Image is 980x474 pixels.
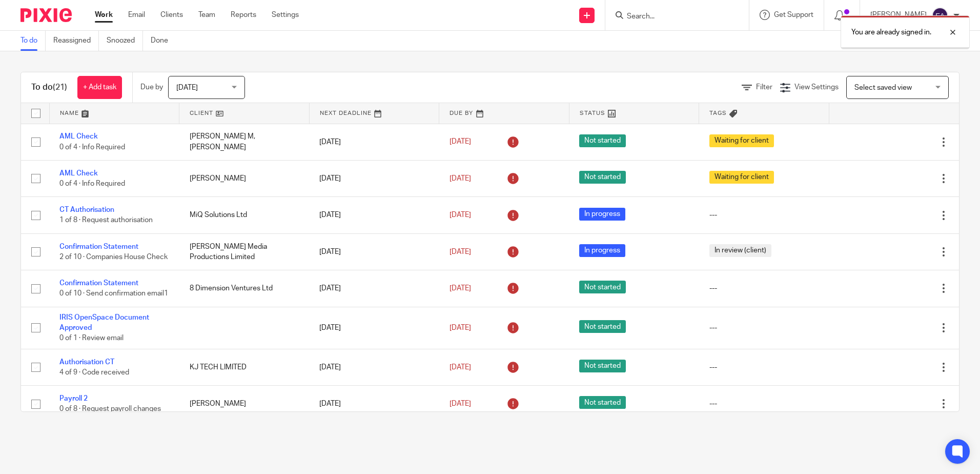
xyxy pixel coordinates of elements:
span: [DATE] [450,364,471,371]
a: CT Authorisation [59,206,114,213]
a: Team [198,10,215,20]
div: --- [709,323,819,333]
span: [DATE] [450,324,471,331]
td: 8 Dimension Ventures Ltd [179,270,310,307]
a: IRIS OpenSpace Document Approved [59,314,149,331]
span: Not started [579,396,626,409]
img: Pixie [21,8,72,22]
span: Not started [579,171,626,184]
div: --- [709,283,819,293]
a: Clients [160,10,183,20]
span: 0 of 4 · Info Required [59,144,125,151]
span: [DATE] [176,84,198,91]
td: [DATE] [309,349,439,385]
span: [DATE] [450,248,471,255]
a: Done [151,31,176,51]
span: 1 of 8 · Request authorisation [59,217,153,224]
td: [DATE] [309,307,439,349]
a: AML Check [59,133,98,140]
a: Confirmation Statement [59,280,138,287]
span: [DATE] [450,139,471,146]
td: [DATE] [309,160,439,196]
a: AML Check [59,170,98,177]
p: You are already signed in. [851,27,931,37]
h1: To do [31,82,67,93]
span: In review (client) [709,244,771,257]
span: In progress [579,208,625,221]
span: Waiting for client [709,171,774,184]
span: 0 of 1 · Review email [59,335,124,342]
a: Snoozed [107,31,143,51]
span: Not started [579,281,626,293]
a: Authorisation CT [59,359,114,366]
td: [PERSON_NAME] [179,160,310,196]
span: 0 of 4 · Info Required [59,180,125,187]
td: [PERSON_NAME] [179,386,310,422]
img: svg%3E [932,7,948,24]
span: 0 of 8 · Request payroll changes [59,406,161,413]
p: Due by [140,82,163,92]
td: [DATE] [309,270,439,307]
div: --- [709,362,819,372]
a: + Add task [77,76,122,99]
span: Not started [579,320,626,333]
span: Filter [756,84,772,91]
td: [DATE] [309,233,439,270]
span: View Settings [794,84,839,91]
td: [DATE] [309,124,439,160]
a: Work [95,10,113,20]
td: [DATE] [309,197,439,233]
span: Not started [579,134,626,147]
td: [DATE] [309,386,439,422]
span: [DATE] [450,211,471,219]
td: [PERSON_NAME] Media Productions Limited [179,233,310,270]
div: --- [709,210,819,220]
span: [DATE] [450,175,471,182]
span: [DATE] [450,285,471,292]
a: Reports [231,10,256,20]
span: Waiting for client [709,134,774,147]
span: 4 of 9 · Code received [59,369,129,376]
span: 0 of 10 · Send confirmation email1 [59,290,168,298]
a: Confirmation Statement [59,243,138,250]
a: Reassigned [53,31,99,51]
a: Settings [272,10,299,20]
td: MiQ Solutions Ltd [179,197,310,233]
a: Payroll 2 [59,395,88,402]
span: 2 of 10 · Companies House Check [59,253,168,261]
td: KJ TECH LIMITED [179,349,310,385]
span: In progress [579,244,625,257]
span: Not started [579,360,626,372]
a: Email [128,10,145,20]
span: (21) [53,83,67,91]
a: To do [21,31,46,51]
span: Select saved view [854,84,912,91]
span: Tags [709,110,727,116]
td: [PERSON_NAME] M, [PERSON_NAME] [179,124,310,160]
div: --- [709,399,819,409]
span: [DATE] [450,400,471,407]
